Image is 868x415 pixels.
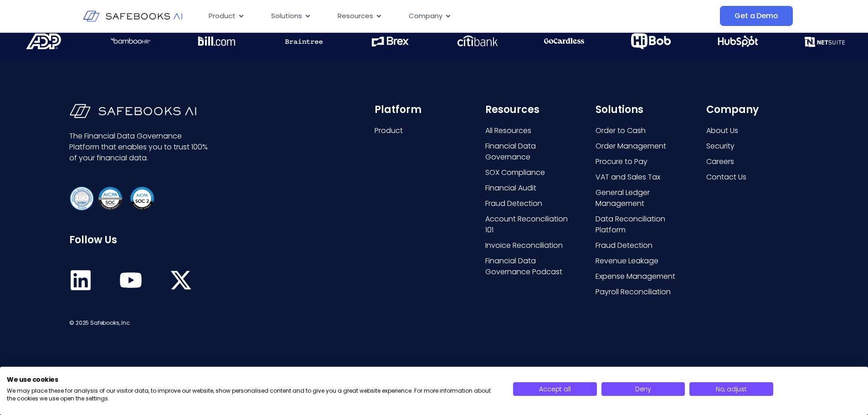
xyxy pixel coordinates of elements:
div: 6 / 21 [434,33,521,52]
a: Expense Management [596,271,688,282]
a: Account Reconciliation 101 [485,214,578,236]
h6: Platform [375,104,467,116]
span: Product [209,11,236,21]
span: Revenue Leakage [596,256,658,266]
div: Menu Toggle [201,7,629,25]
a: VAT and Sales Tax [596,172,688,183]
span: Order to Cash [596,125,646,136]
span: Get a Demo [734,11,778,20]
button: Deny all cookies [601,382,685,396]
span: All Resources [485,125,531,136]
span: About Us [706,125,738,136]
img: Financial Data Governance 17 [631,33,671,49]
h2: We use cookies [7,375,499,384]
span: Product [375,125,403,136]
a: Revenue Leakage [596,256,688,266]
a: Product [375,125,467,136]
p: We may place these for analysis of our visitor data, to improve our website, show personalised co... [7,387,499,403]
img: Financial Data Governance 15 [457,33,498,49]
a: Order Management [596,141,688,152]
span: Financial Audit [485,183,536,194]
span: Company [409,11,442,21]
a: General Ledger Management [596,187,688,209]
p: The Financial Data Governance Platform that enables you to trust 100% of your financial data. [69,131,211,164]
a: All Resources [485,125,578,136]
a: About Us [706,125,799,136]
span: Fraud Detection [485,198,542,209]
img: Financial Data Governance 14 [370,33,411,49]
img: Financial Data Governance 10 [23,33,63,49]
button: Accept all cookies [513,382,596,396]
span: Resources [338,11,373,21]
a: Financial Data Governance [485,141,578,163]
a: Security [706,141,799,152]
a: Get a Demo [720,6,792,26]
span: Careers [706,156,734,167]
a: Fraud Detection [596,240,688,251]
img: Financial Data Governance 11 [110,33,150,49]
span: © 2025 Safebooks, Inc. [69,319,131,327]
div: 9 / 21 [694,36,781,50]
div: 2 / 21 [87,33,174,52]
a: Payroll Reconciliation [596,287,688,297]
span: Security [706,141,734,152]
h6: Resources [485,104,578,116]
span: SOX Compliance [485,167,545,178]
div: 4 / 21 [261,33,348,52]
img: Financial Data Governance 18 [718,36,758,47]
span: VAT and Sales Tax [596,172,660,183]
a: Financial Audit [485,183,578,194]
a: SOX Compliance [485,167,578,178]
h6: Follow Us [69,234,211,246]
img: Financial Data Governance 19 [805,33,845,49]
nav: Menu [201,7,629,25]
span: Solutions [271,11,302,21]
a: Financial Data Governance Podcast [485,256,578,277]
div: 3 / 21 [174,33,261,52]
span: Expense Management [596,271,675,282]
div: 7 / 21 [521,33,608,52]
span: Deny [635,384,651,394]
span: Order Management [596,141,666,152]
a: Order to Cash [596,125,688,136]
img: Financial Data Governance 12 [197,33,237,49]
a: Procure to Pay [596,156,688,167]
div: 5 / 21 [347,33,434,52]
a: Fraud Detection [485,198,578,209]
span: No, adjust [716,384,747,394]
img: Financial Data Governance 16 [544,33,584,49]
a: Careers [706,156,799,167]
span: Fraud Detection [596,240,652,251]
span: Procure to Pay [596,156,647,167]
div: 8 / 21 [608,33,695,52]
a: Data Reconciliation Platform [596,214,688,236]
span: Contact Us [706,172,746,183]
h6: Solutions [596,104,688,116]
span: Payroll Reconciliation [596,287,671,297]
a: Contact Us [706,172,799,183]
span: Invoice Reconciliation [485,240,563,251]
button: Adjust cookie preferences [689,382,773,396]
span: Accept all [539,384,570,394]
h6: Company [706,104,799,116]
a: Invoice Reconciliation [485,240,578,251]
img: Financial Data Governance 13 [284,33,324,49]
